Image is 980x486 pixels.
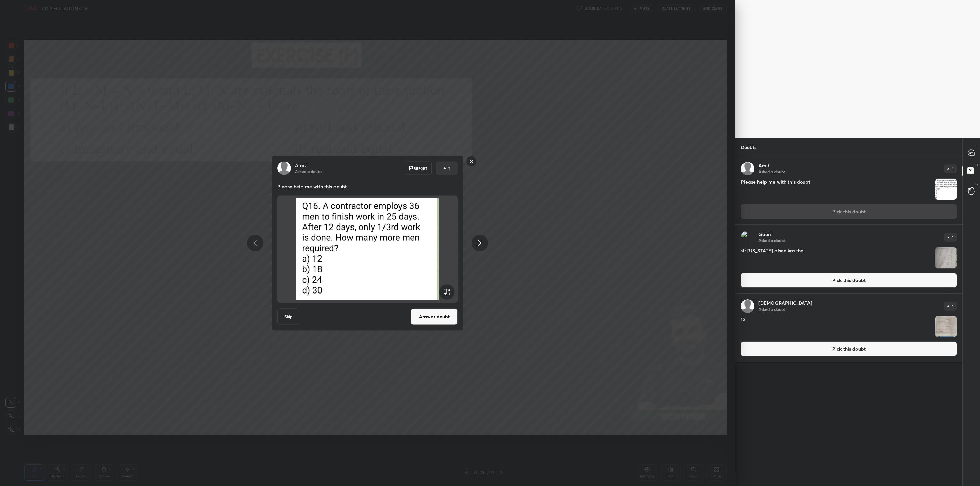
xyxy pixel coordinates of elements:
button: Pick this doubt [741,273,957,288]
p: Asked a doubt [295,168,322,174]
img: default.png [741,299,754,313]
p: Asked a doubt [758,238,785,243]
button: Pick this doubt [741,341,957,356]
img: 1757128474OO34SZ.JPEG [935,316,957,337]
h4: Please help me with this doubt [741,178,932,200]
img: 1757129846K6EOYI.JPEG [285,198,450,300]
p: Doubts [735,138,762,156]
h4: sir [US_STATE] aisee kra tha [741,247,932,269]
p: Gauri [758,232,771,237]
p: 1 [952,304,954,308]
p: 1 [952,235,954,239]
img: default.png [741,162,754,175]
img: 3 [741,231,754,244]
p: 1 [448,165,451,171]
p: Please help me with this doubt [277,183,458,190]
button: Answer doubt [411,308,458,325]
div: Report [404,161,432,175]
p: Amit [295,162,306,168]
p: Asked a doubt [758,169,785,174]
div: grid [735,156,962,486]
p: T [976,143,978,148]
h4: 12 [741,316,932,337]
img: default.png [277,161,291,175]
img: 1757129846K6EOYI.JPEG [935,179,957,200]
p: 1 [952,167,954,171]
img: 1757129532Z29JFV.jpg [935,247,957,268]
p: G [975,181,978,186]
button: Skip [277,308,299,325]
p: Asked a doubt [758,306,785,312]
p: [DEMOGRAPHIC_DATA] [758,300,812,306]
p: D [976,162,978,167]
p: Amit [758,163,769,168]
